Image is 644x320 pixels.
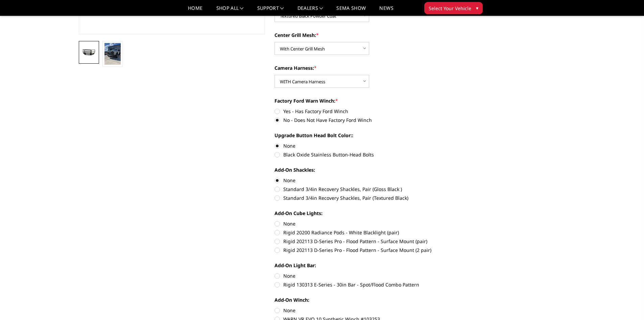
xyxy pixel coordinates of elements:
[257,6,284,16] a: Support
[275,132,461,139] label: Upgrade Button Head Bolt Color::
[275,194,461,201] label: Standard 3/4in Recovery Shackles, Pair (Textured Black)
[424,2,483,14] button: Select Your Vehicle
[379,6,393,16] a: News
[275,116,461,124] label: No - Does Not Have Factory Ford Winch
[275,186,461,193] label: Standard 3/4in Recovery Shackles, Pair (Gloss Black )
[275,108,461,115] label: Yes - Has Factory Ford Winch
[275,220,461,227] label: None
[275,31,461,39] label: Center Grill Mesh:
[104,43,121,65] img: 2023-2025 Ford F250-350-A2 Series-Extreme Front Bumper (winch mount)
[275,151,461,158] label: Black Oxide Stainless Button-Head Bolts
[275,296,461,303] label: Add-On Winch:
[429,5,471,12] span: Select Your Vehicle
[275,142,461,149] label: None
[610,287,644,320] iframe: Chat Widget
[275,238,461,245] label: Rigid 202113 D-Series Pro - Flood Pattern - Surface Mount (pair)
[275,262,461,269] label: Add-On Light Bar:
[275,64,461,71] label: Camera Harness:
[275,210,461,217] label: Add-On Cube Lights:
[297,6,323,16] a: Dealers
[275,307,461,314] label: None
[275,229,461,236] label: Rigid 20200 Radiance Pods - White Blacklight (pair)
[216,6,244,16] a: shop all
[275,97,461,104] label: Factory Ford Warn Winch:
[476,4,478,12] span: ▾
[275,166,461,173] label: Add-On Shackles:
[275,281,461,288] label: Rigid 130313 E-Series - 30in Bar - Spot/Flood Combo Pattern
[275,177,461,184] label: None
[275,272,461,279] label: None
[336,6,366,16] a: SEMA Show
[275,247,461,254] label: Rigid 202113 D-Series Pro - Flood Pattern - Surface Mount (2 pair)
[188,6,202,16] a: Home
[81,49,97,56] img: 2023-2025 Ford F250-350-A2 Series-Extreme Front Bumper (winch mount)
